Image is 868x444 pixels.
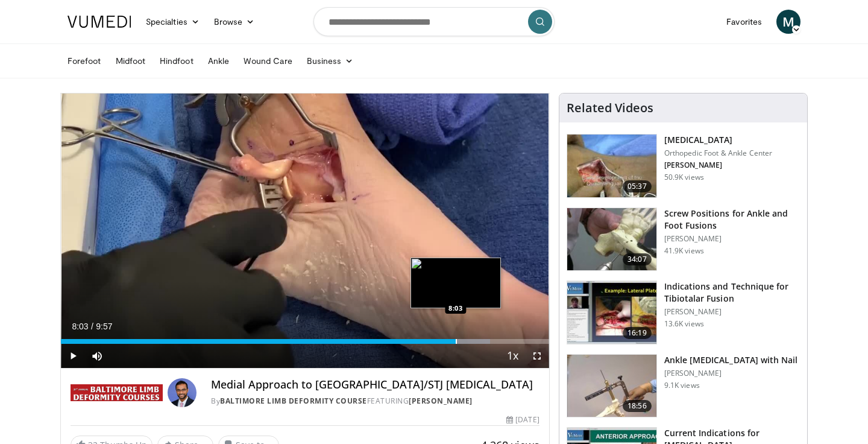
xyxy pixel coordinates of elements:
p: [PERSON_NAME] [664,307,800,317]
button: Fullscreen [525,344,549,368]
span: 05:37 [623,180,652,192]
p: 9.1K views [664,381,700,390]
h3: Screw Positions for Ankle and Foot Fusions [664,208,800,232]
a: 18:56 Ankle [MEDICAL_DATA] with Nail [PERSON_NAME] 9.1K views [567,354,800,418]
img: 66dbdZ4l16WiJhSn4xMDoxOjBrO-I4W8.150x105_q85_crop-smart_upscale.jpg [567,355,656,417]
span: 16:19 [623,327,652,339]
a: Midfoot [108,49,153,73]
h3: Ankle [MEDICAL_DATA] with Nail [664,354,798,366]
img: Avatar [168,378,197,407]
p: [PERSON_NAME] [664,160,773,170]
p: [PERSON_NAME] [664,234,800,244]
h3: Indications and Technique for Tibiotalar Fusion [664,281,800,305]
p: Orthopedic Foot & Ankle Center [664,148,773,158]
a: Baltimore Limb Deformity Course [220,396,367,406]
p: 41.9K views [664,246,704,256]
div: By FEATURING [211,396,539,407]
div: Progress Bar [61,339,549,344]
input: Search topics, interventions [313,7,555,36]
video-js: Video Player [61,94,549,369]
p: 50.9K views [664,173,704,182]
img: 67572_0000_3.png.150x105_q85_crop-smart_upscale.jpg [567,208,656,271]
h4: Medial Approach to [GEOGRAPHIC_DATA]/STJ [MEDICAL_DATA] [211,378,539,392]
button: Playback Rate [501,344,525,368]
button: Mute [85,344,109,368]
a: Browse [207,10,262,34]
button: Play [61,344,85,368]
a: Business [300,49,361,73]
a: Specialties [139,10,207,34]
a: 16:19 Indications and Technique for Tibiotalar Fusion [PERSON_NAME] 13.6K views [567,281,800,344]
a: M [776,10,800,34]
p: [PERSON_NAME] [664,369,798,378]
img: image.jpeg [410,258,501,308]
a: [PERSON_NAME] [409,396,473,406]
span: / [91,322,93,331]
span: 34:07 [623,253,652,265]
img: d06e34d7-2aee-48bc-9eb9-9d6afd40d332.150x105_q85_crop-smart_upscale.jpg [567,281,656,344]
h4: Related Videos [567,101,653,115]
a: 34:07 Screw Positions for Ankle and Foot Fusions [PERSON_NAME] 41.9K views [567,208,800,271]
a: 05:37 [MEDICAL_DATA] Orthopedic Foot & Ankle Center [PERSON_NAME] 50.9K views [567,134,800,198]
a: Forefoot [60,49,108,73]
p: 13.6K views [664,319,704,329]
a: Hindfoot [153,49,201,73]
a: Wound Care [236,49,300,73]
span: 8:03 [72,322,88,331]
img: Baltimore Limb Deformity Course [71,378,163,407]
h3: [MEDICAL_DATA] [664,134,773,146]
a: Ankle [201,49,236,73]
img: VuMedi Logo [68,16,131,28]
span: 18:56 [623,400,652,412]
img: 545635_3.png.150x105_q85_crop-smart_upscale.jpg [567,135,656,197]
a: Favorites [719,10,769,34]
div: [DATE] [506,414,539,425]
span: 9:57 [96,322,112,331]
